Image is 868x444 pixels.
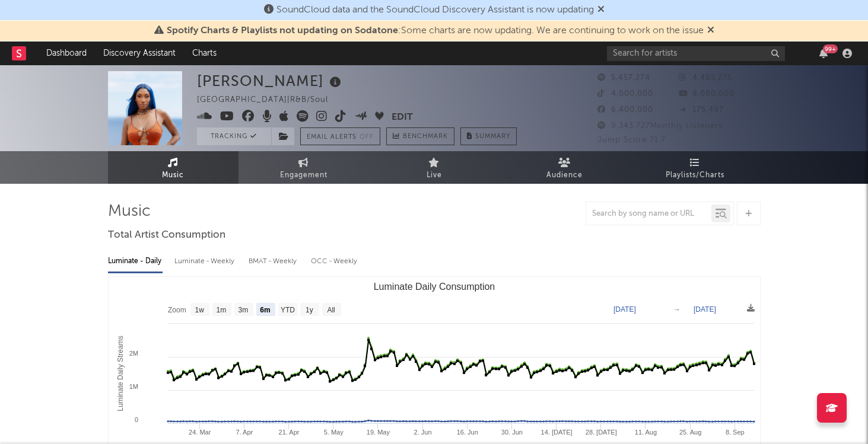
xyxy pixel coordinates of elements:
text: Zoom [168,306,186,314]
span: 5,457,274 [597,74,650,82]
button: Tracking [197,127,271,145]
a: Playlists/Charts [630,151,761,184]
text: YTD [280,306,294,314]
span: Audience [546,168,583,183]
a: Discovery Assistant [95,41,184,65]
a: Music [108,151,239,184]
span: Dismiss [707,26,714,36]
text: 7. Apr [236,429,253,436]
span: Spotify Charts & Playlists not updating on Sodatone [167,26,398,36]
text: 11. Aug [634,429,656,436]
a: Live [369,151,500,184]
button: 99+ [819,49,828,58]
span: Dismiss [597,5,605,15]
span: : Some charts are now updating. We are continuing to work on the issue [167,26,704,36]
text: 28. [DATE] [585,429,616,436]
text: 21. Apr [278,429,299,436]
a: Charts [184,41,225,65]
text: 24. Mar [189,429,211,436]
text: 0 [134,416,138,423]
span: 8,080,000 [679,90,735,98]
text: 1y [306,306,313,314]
span: 4,485,275 [679,74,732,82]
button: Edit [392,110,413,125]
span: 6,400,000 [597,106,653,114]
text: 6m [260,306,270,314]
div: 99 + [823,44,838,53]
text: 30. Jun [501,429,522,436]
div: BMAT - Weekly [249,251,299,271]
text: 16. Jun [456,429,478,436]
span: Music [162,168,184,183]
span: 4,000,000 [597,90,653,98]
text: 1m [216,306,226,314]
div: OCC - Weekly [311,251,358,271]
span: Total Artist Consumption [108,228,225,242]
text: All [327,306,335,314]
text: [DATE] [694,305,716,314]
span: Benchmark [403,130,448,144]
div: Luminate - Daily [108,251,163,271]
button: Summary [460,127,517,145]
text: 2. Jun [414,429,431,436]
text: 1w [195,306,204,314]
text: 2M [129,350,138,357]
text: Luminate Daily Consumption [373,282,495,292]
a: Dashboard [38,41,95,65]
text: → [673,305,681,314]
text: 14. [DATE] [540,429,572,436]
text: 3m [238,306,248,314]
a: Engagement [239,151,369,184]
text: 25. Aug [679,429,701,436]
span: Summary [475,133,510,140]
span: Live [427,168,442,183]
text: 19. May [366,429,390,436]
div: [GEOGRAPHIC_DATA] | R&B/Soul [197,93,342,107]
div: [PERSON_NAME] [197,71,344,91]
a: Benchmark [386,127,454,145]
div: Luminate - Weekly [174,251,237,271]
text: Luminate Daily Streams [116,336,124,411]
span: 9,343,727 Monthly Listeners [597,122,723,130]
span: Engagement [280,168,328,183]
text: 5. May [323,429,344,436]
span: Jump Score: 71.7 [597,136,666,144]
span: Playlists/Charts [666,168,724,183]
text: 1M [129,383,138,390]
button: Email AlertsOff [300,127,380,145]
a: Audience [500,151,630,184]
text: 8. Sep [725,429,744,436]
input: Search by song name or URL [586,209,711,219]
span: 175,497 [679,106,724,114]
text: [DATE] [613,305,636,314]
input: Search for artists [607,46,785,61]
em: Off [360,134,374,140]
span: SoundCloud data and the SoundCloud Discovery Assistant is now updating [276,5,594,15]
